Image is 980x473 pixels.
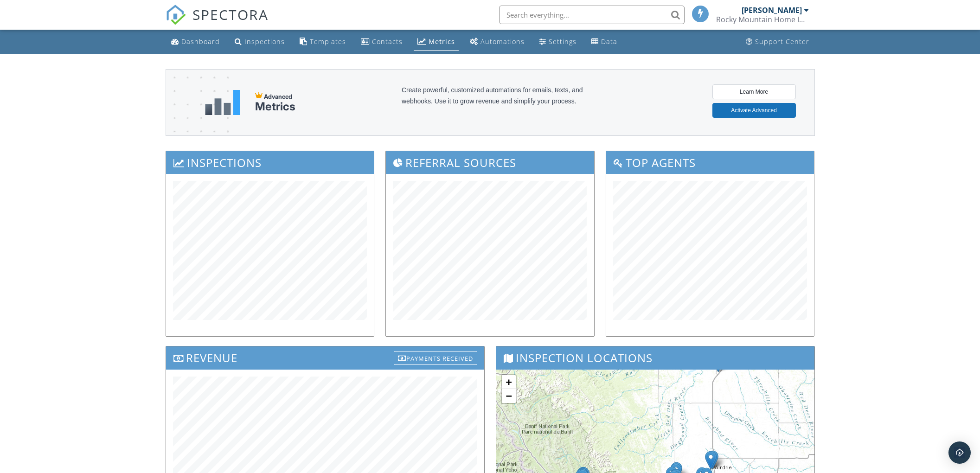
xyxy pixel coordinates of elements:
[181,37,220,46] div: Dashboard
[502,389,516,403] a: Zoom out
[166,70,229,172] img: advanced-banner-bg-f6ff0eecfa0ee76150a1dea9fec4b49f333892f74bc19f1b897a312d7a1b2ff3.png
[466,33,528,51] a: Automations (Basic)
[357,33,406,51] a: Contacts
[499,6,685,24] input: Search everything...
[502,375,516,389] a: Zoom in
[394,349,477,364] a: Payments Received
[192,5,269,24] span: SPECTORA
[394,351,477,365] div: Payments Received
[296,33,350,51] a: Templates
[712,84,796,99] a: Learn More
[255,100,295,113] div: Metrics
[166,346,484,369] h3: Revenue
[166,151,374,174] h3: Inspections
[712,103,796,118] a: Activate Advanced
[386,151,594,174] h3: Referral Sources
[166,13,269,32] a: SPECTORA
[402,84,606,121] div: Create powerful, customized automations for emails, texts, and webhooks. Use it to grow revenue a...
[742,6,802,15] div: [PERSON_NAME]
[948,441,971,464] div: Open Intercom Messenger
[310,37,346,46] div: Templates
[414,33,459,51] a: Metrics
[549,37,576,46] div: Settings
[264,93,292,100] span: Advanced
[536,33,580,51] a: Settings
[716,15,809,24] div: Rocky Mountain Home Inspections Ltd.
[231,33,288,51] a: Inspections
[372,37,403,46] div: Contacts
[480,37,525,46] div: Automations
[429,37,455,46] div: Metrics
[496,346,814,369] h3: Inspection Locations
[244,37,285,46] div: Inspections
[601,37,617,46] div: Data
[606,151,814,174] h3: Top Agents
[742,33,813,51] a: Support Center
[755,37,809,46] div: Support Center
[166,5,186,25] img: The Best Home Inspection Software - Spectora
[167,33,224,51] a: Dashboard
[588,33,621,51] a: Data
[205,90,240,115] img: metrics-aadfce2e17a16c02574e7fc40e4d6b8174baaf19895a402c862ea781aae8ef5b.svg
